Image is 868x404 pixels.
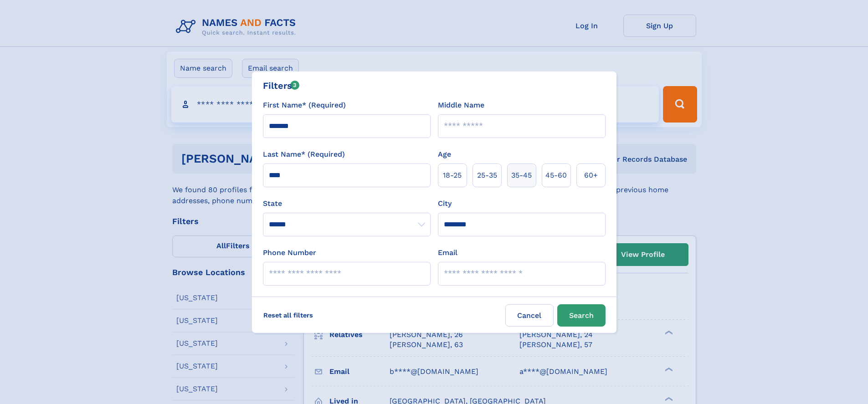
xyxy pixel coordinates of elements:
label: City [438,198,452,209]
label: State [263,198,431,209]
label: Reset all filters [257,304,319,326]
label: Last Name* (Required) [263,149,345,160]
label: Middle Name [438,100,484,111]
span: 25‑35 [477,170,497,181]
button: Search [557,304,606,327]
span: 18‑25 [443,170,462,181]
span: 60+ [584,170,598,181]
label: Phone Number [263,247,316,258]
label: Cancel [505,304,554,327]
span: 45‑60 [545,170,567,181]
label: Email [438,247,457,258]
div: Filters [263,79,300,92]
span: 35‑45 [511,170,532,181]
label: First Name* (Required) [263,100,346,111]
label: Age [438,149,451,160]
